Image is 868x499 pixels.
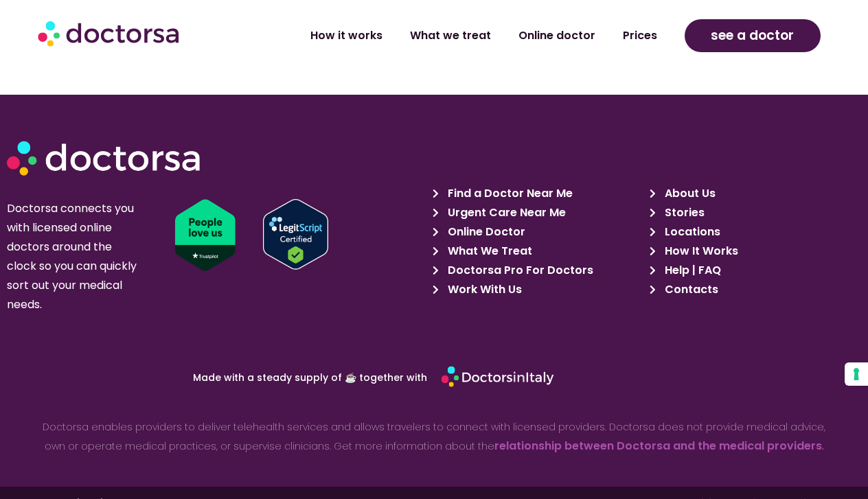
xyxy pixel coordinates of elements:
[494,438,822,454] a: relationship between Doctorsa and the medical providers
[650,222,858,242] a: Locations
[650,184,858,203] a: About Us
[444,203,566,222] span: Urgent Care Near Me
[433,261,641,280] a: Doctorsa Pro For Doctors
[263,199,440,270] a: Verify LegitScript Approval for www.doctorsa.com
[297,20,396,51] a: How it works
[711,25,794,47] span: see a doctor
[444,280,522,299] span: Work With Us
[650,242,858,261] a: How It Works
[661,280,718,299] span: Contacts
[433,222,641,242] a: Online Doctor
[65,373,427,382] p: Made with a steady supply of ☕ together with
[661,242,738,261] span: How It Works
[433,184,641,203] a: Find a Doctor Near Me
[233,20,671,51] nav: Menu
[661,261,721,280] span: Help | FAQ
[444,222,525,242] span: Online Doctor
[433,203,641,222] a: Urgent Care Near Me
[661,222,720,242] span: Locations
[433,242,641,261] a: What We Treat
[32,417,835,456] p: Doctorsa enables providers to deliver telehealth services and allows travelers to connect with li...
[263,199,328,270] img: Verify Approval for www.doctorsa.com
[650,203,858,222] a: Stories
[433,280,641,299] a: Work With Us
[650,261,858,280] a: Help | FAQ
[822,439,824,453] strong: .
[661,184,716,203] span: About Us
[7,199,138,314] p: Doctorsa connects you with licensed online doctors around the clock so you can quickly sort out y...
[661,203,705,222] span: Stories
[396,20,505,51] a: What we treat
[685,19,821,52] a: see a doctor
[845,362,868,386] button: Your consent preferences for tracking technologies
[444,184,573,203] span: Find a Doctor Near Me
[650,280,858,299] a: Contacts
[444,242,532,261] span: What We Treat
[505,20,609,51] a: Online doctor
[444,261,593,280] span: Doctorsa Pro For Doctors
[609,20,671,51] a: Prices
